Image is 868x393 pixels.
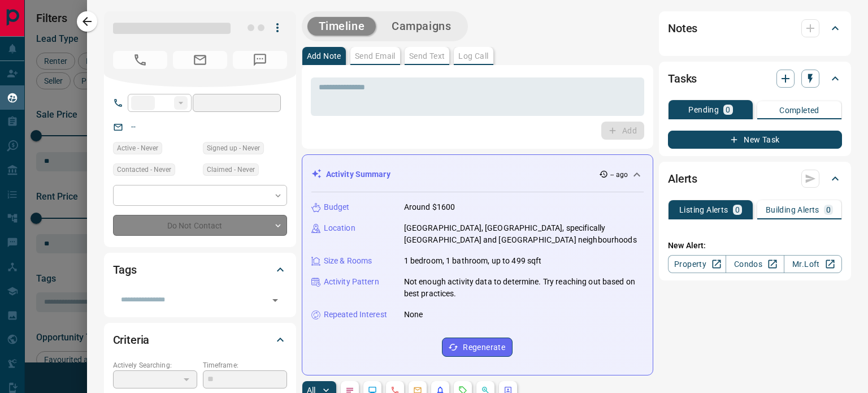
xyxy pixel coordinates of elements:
[668,131,842,149] button: New Task
[113,256,287,283] div: Tags
[784,255,842,273] a: Mr.Loft
[380,17,462,36] button: Campaigns
[668,70,697,88] h2: Tasks
[735,206,740,214] p: 0
[404,222,644,246] p: [GEOGRAPHIC_DATA], [GEOGRAPHIC_DATA], specifically [GEOGRAPHIC_DATA] and [GEOGRAPHIC_DATA] neighb...
[668,240,842,252] p: New Alert:
[679,206,728,214] p: Listing Alerts
[113,215,287,236] div: Do Not Contact
[207,142,260,154] span: Signed up - Never
[117,142,158,154] span: Active - Never
[173,51,227,69] span: No Email
[324,309,387,321] p: Repeated Interest
[113,360,197,370] p: Actively Searching:
[117,164,171,175] span: Contacted - Never
[307,52,341,60] p: Add Note
[207,164,255,175] span: Claimed - Never
[779,106,819,114] p: Completed
[267,292,283,308] button: Open
[113,51,167,69] span: No Number
[404,309,423,321] p: None
[311,164,644,185] div: Activity Summary-- ago
[442,338,513,357] button: Regenerate
[610,170,628,180] p: -- ago
[668,255,726,273] a: Property
[203,360,287,370] p: Timeframe:
[326,169,390,180] p: Activity Summary
[404,255,542,267] p: 1 bedroom, 1 bathroom, up to 499 sqft
[307,17,376,36] button: Timeline
[131,122,136,131] a: --
[324,222,355,234] p: Location
[688,106,719,114] p: Pending
[113,326,287,353] div: Criteria
[324,276,379,288] p: Activity Pattern
[324,255,372,267] p: Size & Rooms
[324,201,350,213] p: Budget
[766,206,819,214] p: Building Alerts
[726,255,784,273] a: Condos
[668,15,842,42] div: Notes
[826,206,831,214] p: 0
[668,19,697,37] h2: Notes
[668,165,842,192] div: Alerts
[726,106,730,114] p: 0
[668,65,842,92] div: Tasks
[113,331,150,349] h2: Criteria
[668,170,697,188] h2: Alerts
[404,276,644,300] p: Not enough activity data to determine. Try reaching out based on best practices.
[233,51,287,69] span: No Number
[404,201,455,213] p: Around $1600
[113,261,137,279] h2: Tags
